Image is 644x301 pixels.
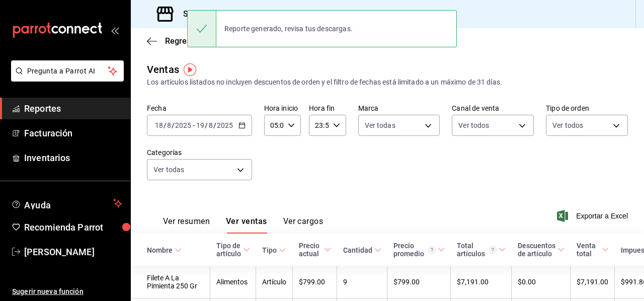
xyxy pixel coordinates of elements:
span: Inventarios [24,151,122,165]
span: Sugerir nueva función [12,286,122,297]
span: [PERSON_NAME] [24,245,122,259]
span: Venta total [577,242,609,258]
div: Nombre [147,246,173,254]
label: Categorías [147,149,252,156]
span: Reportes [24,102,122,115]
div: Cantidad [343,246,372,254]
input: -- [167,121,172,129]
span: / [172,121,175,129]
span: Precio promedio [393,242,445,258]
span: Ver todos [552,120,583,130]
span: Cantidad [343,246,381,254]
div: Total artículos [457,242,497,258]
span: Total artículos [457,242,506,258]
td: $799.00 [293,266,337,298]
input: -- [196,121,205,129]
span: Ayuda [24,197,109,209]
span: / [205,121,208,129]
span: Regresar [165,36,198,46]
span: Facturación [24,126,122,140]
span: / [164,121,167,129]
span: / [213,121,216,129]
svg: El total artículos considera cambios de precios en los artículos así como costos adicionales por ... [489,246,497,254]
input: ---- [216,121,233,129]
div: Ventas [147,62,179,77]
span: Ver todas [365,120,395,130]
label: Fecha [147,105,252,112]
td: $7,191.00 [571,266,615,298]
span: Ver todos [458,120,489,130]
label: Tipo de orden [546,105,628,112]
span: - [193,121,195,129]
a: Pregunta a Parrot AI [7,73,124,84]
button: Ver resumen [163,216,210,234]
button: Regresar [147,36,198,46]
button: Ver ventas [226,216,267,234]
button: open_drawer_menu [111,26,119,34]
div: Venta total [577,242,600,258]
input: ---- [175,121,192,129]
h3: Sucursal: Animal ([GEOGRAPHIC_DATA]) [175,8,333,20]
img: Tooltip marker [184,63,196,76]
label: Hora inicio [264,105,301,112]
span: Nombre [147,246,182,254]
div: Tipo [262,246,277,254]
span: Ver todas [153,165,184,175]
div: Tipo de artículo [216,242,241,258]
td: 9 [337,266,387,298]
span: Pregunta a Parrot AI [27,66,108,77]
div: Precio promedio [393,242,436,258]
div: Descuentos de artículo [518,242,555,258]
td: Alimentos [210,266,256,298]
td: $7,191.00 [451,266,512,298]
button: Exportar a Excel [559,210,628,222]
div: Los artículos listados no incluyen descuentos de orden y el filtro de fechas está limitado a un m... [147,77,628,88]
span: Precio actual [299,242,331,258]
input: -- [208,121,213,129]
label: Hora fin [309,105,346,112]
label: Marca [358,105,440,112]
td: Filete A La Pimienta 250 Gr [131,266,210,298]
div: navigation tabs [163,216,323,234]
td: Artículo [256,266,293,298]
span: Tipo [262,246,286,254]
input: -- [154,121,164,129]
span: Recomienda Parrot [24,220,122,234]
label: Canal de venta [452,105,534,112]
button: Ver cargos [283,216,324,234]
span: Tipo de artículo [216,242,250,258]
div: Precio actual [299,242,322,258]
span: Descuentos de artículo [518,242,565,258]
button: Pregunta a Parrot AI [11,60,124,82]
svg: Precio promedio = Total artículos / cantidad [428,246,436,254]
td: $799.00 [387,266,451,298]
td: $0.00 [512,266,571,298]
div: Reporte generado, revisa tus descargas. [216,18,361,40]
